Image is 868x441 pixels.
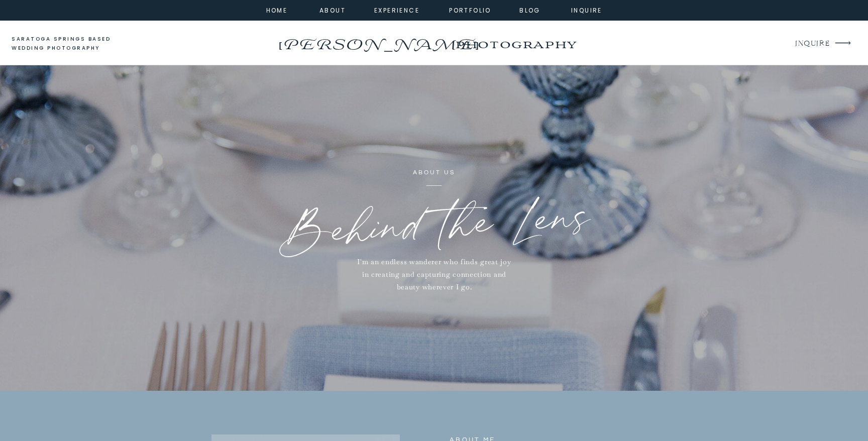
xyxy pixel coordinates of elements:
[357,256,512,289] p: I'm an endless wanderer who finds great joy in creating and capturing connection and beauty where...
[374,5,415,14] a: experience
[263,5,290,14] a: home
[12,35,130,53] a: saratoga springs based wedding photography
[319,5,342,14] a: about
[449,5,492,14] a: portfolio
[569,5,605,14] a: inquire
[512,5,548,14] a: Blog
[436,30,596,58] a: photography
[244,185,624,270] h3: Behind the Lens
[352,167,516,179] h2: ABOUT US
[276,33,480,49] a: [PERSON_NAME]
[795,37,829,51] a: INQUIRE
